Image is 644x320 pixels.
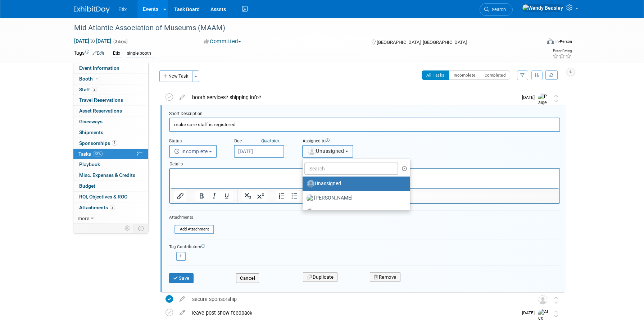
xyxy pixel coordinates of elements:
[89,38,96,44] span: to
[92,87,97,92] span: 2
[254,191,267,201] button: Superscript
[480,70,511,80] button: Completed
[176,310,189,316] a: edit
[73,106,148,116] a: Asset Reservations
[79,108,122,114] span: Asset Reservations
[552,49,572,53] div: Event Rating
[170,169,559,188] iframe: Rich Text Area
[73,149,148,159] a: Tasks33%
[79,65,119,71] span: Event Information
[169,242,560,250] div: Tag Contributors
[522,4,563,12] img: Wendy Beasley
[234,138,291,145] div: Due
[195,191,208,201] button: Bold
[554,95,558,102] i: Move task
[489,7,506,12] span: Search
[449,70,480,80] button: Incomplete
[72,22,530,35] div: Mid Atlantic Association of Museums (MAAM)
[189,293,524,305] div: secure sponsorship
[538,93,549,119] img: Paige Redden
[96,77,100,81] i: Booth reservation complete
[260,138,281,144] a: Quickpick
[201,38,244,45] button: Committed
[159,70,192,82] button: New Task
[303,272,337,282] button: Duplicate
[73,74,148,84] a: Booth
[307,148,344,154] span: Unassigned
[79,194,127,200] span: ROI, Objectives & ROO
[73,159,148,170] a: Playbook
[547,38,554,44] img: Format-Inperson.png
[79,205,115,210] span: Attachments
[174,148,208,154] span: Incomplete
[236,273,259,283] button: Cancel
[538,295,548,305] img: Unassigned
[176,296,189,302] a: edit
[422,70,449,80] button: All Tasks
[118,6,127,12] span: Etix
[110,205,115,210] span: 2
[169,145,217,158] button: Incomplete
[169,273,194,283] button: Save
[111,50,122,57] div: Etix
[306,192,403,204] label: [PERSON_NAME]
[498,37,572,48] div: Event Format
[377,40,467,45] span: [GEOGRAPHIC_DATA], [GEOGRAPHIC_DATA]
[112,140,117,146] span: 1
[79,87,97,92] span: Staff
[73,138,148,148] a: Sponsorships1
[169,158,560,168] div: Details
[288,191,300,201] button: Bullet list
[134,224,149,233] td: Toggle Event Tabs
[93,151,103,156] span: 33%
[169,111,560,118] div: Short Description
[73,84,148,95] a: Staff2
[73,192,148,202] a: ROI, Objectives & ROO
[74,49,104,58] td: Tags
[79,172,135,178] span: Misc. Expenses & Credits
[555,39,572,44] div: In-Person
[307,180,315,188] img: Unassigned-User-Icon.png
[74,6,110,13] img: ExhibitDay
[234,145,284,158] input: Due Date
[79,129,103,135] span: Shipments
[92,51,104,56] a: Edit
[73,116,148,127] a: Giveaways
[189,307,518,319] div: leave post show feedback
[79,140,117,146] span: Sponsorships
[73,170,148,180] a: Misc. Expenses & Credits
[79,161,100,167] span: Playbook
[169,118,560,132] input: Name of task or a short description
[208,191,220,201] button: Italic
[554,297,558,303] i: Move task
[522,310,538,315] span: [DATE]
[545,70,558,80] a: Refresh
[306,178,403,189] label: Unassigned
[121,224,134,233] td: Personalize Event Tab Strip
[221,191,233,201] button: Underline
[113,39,128,44] span: (3 days)
[554,310,558,317] i: Move task
[79,76,101,82] span: Booth
[73,202,148,213] a: Attachments2
[276,191,288,201] button: Numbered list
[169,214,214,220] div: Attachments
[74,38,112,44] span: [DATE] [DATE]
[169,138,223,145] div: Status
[79,119,103,124] span: Giveaways
[370,272,400,282] button: Remove
[480,3,513,16] a: Search
[522,95,538,100] span: [DATE]
[73,63,148,73] a: Event Information
[242,191,254,201] button: Subscript
[306,207,403,218] label: [PERSON_NAME]
[302,145,353,158] button: Unassigned
[73,127,148,138] a: Shipments
[78,151,103,157] span: Tasks
[302,138,392,145] div: Assigned to
[176,94,189,101] a: edit
[79,183,95,189] span: Budget
[79,97,123,103] span: Travel Reservations
[73,181,148,191] a: Budget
